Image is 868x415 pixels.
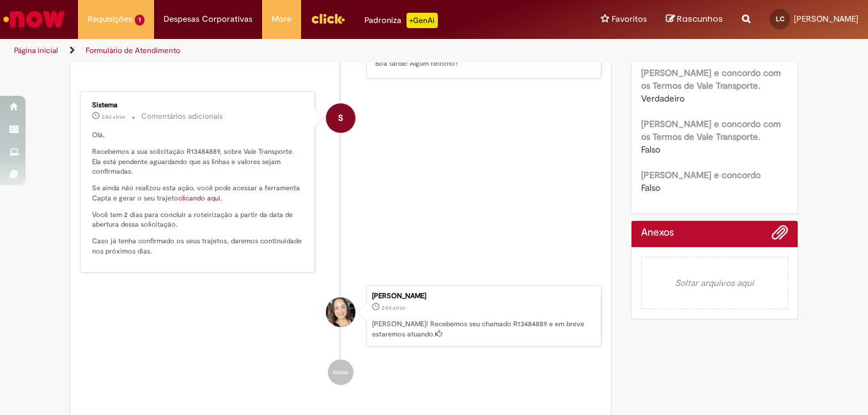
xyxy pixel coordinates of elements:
p: +GenAi [407,13,438,28]
a: Página inicial [14,45,58,56]
img: click_logo_yellow_360x200.png [311,9,345,28]
div: Sistema [92,102,305,109]
div: Padroniza [364,13,438,28]
span: Verdadeiro [641,93,685,104]
li: Fabiana Raimundo De Carvalho [80,285,601,347]
span: Falso [641,144,660,155]
span: Requisições [88,13,132,26]
p: [PERSON_NAME]! Recebemos seu chamado R13484889 e em breve estaremos atuando. [372,319,594,339]
time: 05/09/2025 13:39:37 [102,113,125,121]
h2: Anexos [641,227,674,239]
ul: Trilhas de página [10,39,569,63]
span: Favoritos [612,13,647,26]
span: Falso [641,182,660,193]
a: clicando aqui. [178,193,222,203]
p: Recebemos a sua solicitação R13484889, sobre Vale Transporte. Ela está pendente aguardando que as... [92,147,305,177]
p: Boa tarde! Algum retorno? [375,59,588,69]
span: Despesas Corporativas [164,13,252,26]
b: [PERSON_NAME] e concordo com os Termos de Vale Transporte. [641,67,781,91]
p: Você tem 2 dias para concluir a roteirização a partir da data de abertura dessa solicitação. [92,210,305,230]
div: [PERSON_NAME] [372,292,594,300]
small: Comentários adicionais [141,111,223,122]
p: Caso já tenha confirmado os seus trajetos, daremos continuidade nos próximos dias. [92,236,305,256]
p: Olá, [92,130,305,140]
b: [PERSON_NAME] e concordo [641,169,761,181]
div: System [326,103,355,133]
span: 24d atrás [102,113,125,121]
span: S [338,103,343,133]
span: [PERSON_NAME] [794,13,858,24]
b: [PERSON_NAME] e concordo com os Termos de Vale Transporte. [641,118,781,142]
span: 24d atrás [382,304,405,312]
a: Rascunhos [666,13,723,26]
p: Se ainda não realizou esta ação, você pode acessar a ferramenta Capta e gerar o seu trajeto [92,183,305,203]
div: Fabiana Raimundo De Carvalho [326,298,355,327]
img: ServiceNow [1,6,67,32]
button: Adicionar anexos [771,224,788,247]
a: Formulário de Atendimento [86,45,180,56]
span: LC [776,15,784,23]
span: 1 [135,15,144,26]
em: Soltar arquivos aqui [641,257,789,309]
time: 05/09/2025 13:39:34 [382,304,405,312]
span: More [272,13,291,26]
span: Rascunhos [677,13,723,25]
